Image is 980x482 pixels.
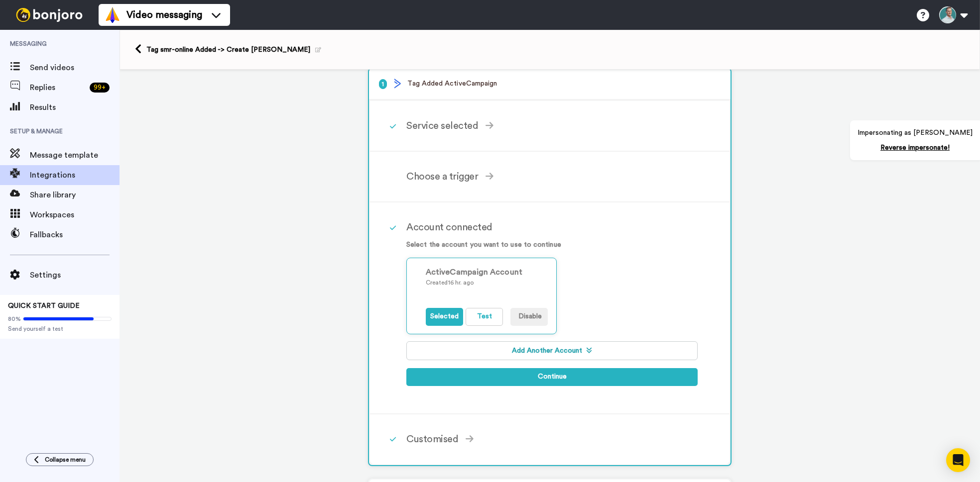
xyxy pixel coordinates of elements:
[370,101,730,152] div: Service selected
[30,62,120,74] span: Send videos
[379,79,721,89] p: Tag Added ActiveCampaign
[370,414,730,464] div: Customised
[880,144,950,151] a: Reverse impersonate!
[105,7,121,23] img: vm-color.svg
[857,128,973,138] p: Impersonating as [PERSON_NAME]
[8,315,21,323] span: 80%
[510,308,548,326] button: Disable
[12,8,87,22] img: bj-logo-header-white.svg
[426,278,548,287] p: Created 16 hr. ago
[379,79,387,89] span: 1
[26,453,94,466] button: Collapse menu
[406,432,698,447] div: Customised
[426,266,548,278] div: ActiveCampaign Account
[406,240,698,250] p: Select the account you want to use to continue
[30,269,120,281] span: Settings
[30,209,120,221] span: Workspaces
[406,118,698,133] div: Service selected
[394,79,401,89] img: logo_activecampaign.svg
[406,368,698,386] button: Continue
[406,341,698,360] button: Add Another Account
[146,45,321,55] div: Tag smr-online Added -> Create [PERSON_NAME]
[406,220,698,235] div: Account connected
[126,8,202,22] span: Video messaging
[466,308,503,326] button: Test
[30,229,120,241] span: Fallbacks
[30,169,120,181] span: Integrations
[426,308,463,326] button: Selected
[90,83,110,93] div: 99 +
[30,189,120,201] span: Share library
[30,82,86,94] span: Replies
[8,302,80,309] span: QUICK START GUIDE
[370,152,730,202] div: Choose a trigger
[30,101,120,113] span: Results
[30,149,120,161] span: Message template
[946,448,970,472] div: Open Intercom Messenger
[406,169,698,184] div: Choose a trigger
[8,325,112,333] span: Send yourself a test
[45,456,86,464] span: Collapse menu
